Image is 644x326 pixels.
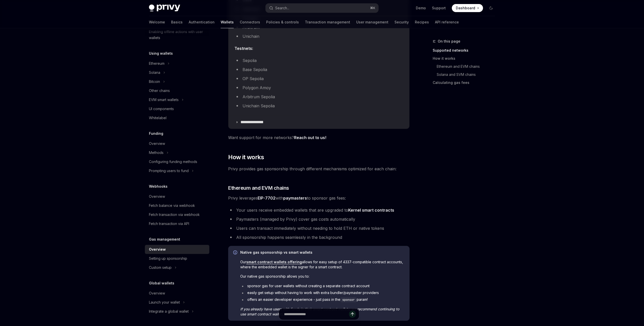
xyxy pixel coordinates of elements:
a: Kernel smart contracts [348,208,394,213]
div: Fetch transaction via webhook [149,212,200,218]
a: Support [432,6,446,11]
a: Setting up sponsorship [145,254,209,263]
span: Want support for more networks? [228,134,410,141]
li: offers an easier developer experience - just pass in the param! [240,297,405,302]
a: Calculating gas fees [433,79,499,87]
a: Wallets [221,16,234,28]
li: Unichain [234,33,403,40]
a: Ethereum and EVM chains [437,62,499,71]
div: Overview [149,141,165,147]
li: Polygon Amoy [234,84,403,91]
div: Search... [275,5,289,11]
a: Overview [145,289,209,298]
h5: Global wallets [149,280,174,286]
a: Security [394,16,409,28]
strong: Native gas sponsorship vs smart wallets [240,250,312,254]
li: Base Sepolia [234,66,403,73]
div: Custom setup [149,265,172,271]
div: Overview [149,193,165,200]
a: Whitelabel [145,113,209,122]
a: How it works [433,54,499,62]
a: Basics [171,16,183,28]
li: sponsor gas for user wallets without creating a separate contract account [240,283,405,288]
a: Policies & controls [266,16,299,28]
a: EIP-7702 [258,195,275,201]
a: Authentication [189,16,215,28]
a: Demo [416,6,426,11]
li: OP Sepolia [234,75,403,82]
div: Other chains [149,88,170,94]
li: Users can transact immediately without needing to hold ETH or native tokens [228,225,410,232]
div: Integrate a global wallet [149,308,189,314]
a: API reference [435,16,459,28]
h5: Gas management [149,236,180,242]
div: Fetch balance via webhook [149,203,195,209]
li: Arbitrum Sepolia [234,93,403,100]
a: smart contract wallets offering [246,260,302,264]
span: ⌘ K [370,6,375,10]
a: Configuring funding methods [145,157,209,166]
strong: Testnets: [234,46,253,51]
li: Your users receive embedded wallets that are upgraded to [228,207,410,214]
span: On this page [438,38,460,44]
span: Ethereum and EVM chains [228,184,289,191]
strong: paymasters [283,195,307,201]
div: Configuring funding methods [149,159,197,165]
button: Send message [349,311,356,318]
div: Overview [149,290,165,296]
span: Dashboard [456,6,475,11]
img: dark logo [149,5,180,12]
li: All sponsorship happens seamlessly in the background [228,234,410,241]
li: Unichain Sepolia [234,102,403,109]
a: Overview [145,139,209,148]
span: Our allows for easy setup of 4337-compatible contract accounts, where the embedded wallet is the ... [240,259,405,270]
div: Whitelabel [149,115,167,121]
a: Welcome [149,16,165,28]
a: UI components [145,104,209,113]
div: Overview [149,246,166,252]
a: Reach out to us! [294,135,326,140]
div: Prompting users to fund [149,168,189,174]
span: Our native gas sponsorship allows you to: [240,274,405,279]
a: Overview [145,245,209,254]
a: Fetch transaction via API [145,219,209,228]
button: Search...⌘K [266,4,378,13]
h5: Webhooks [149,183,168,189]
div: Solana [149,70,160,76]
div: Ethereum [149,60,165,67]
a: Other chains [145,86,209,95]
code: sponsor [340,297,357,302]
div: UI components [149,106,174,112]
div: EVM smart wallets [149,97,179,103]
div: Launch your wallet [149,299,180,305]
a: Dashboard [452,4,483,12]
a: Connectors [240,16,260,28]
div: Setting up sponsorship [149,255,187,262]
a: Overview [145,192,209,201]
li: Sepolia [234,57,403,64]
button: Toggle dark mode [487,4,495,12]
a: User management [356,16,388,28]
a: Transaction management [305,16,350,28]
a: Fetch transaction via webhook [145,210,209,219]
h5: Funding [149,131,163,137]
li: Paymasters (managed by Privy) cover gas costs automatically [228,216,410,223]
a: Supported networks [433,46,499,54]
span: Privy provides gas sponsorship through different mechanisms optimized for each chain: [228,165,410,172]
div: Fetch transaction via API [149,221,189,227]
a: Recipes [415,16,429,28]
span: How it works [228,153,264,161]
a: Solana and SVM chains [437,71,499,79]
a: Fetch balance via webhook [145,201,209,210]
em: If you already have users with funds in their smart contract wallets, we recommend continuing to ... [240,307,399,316]
div: Bitcoin [149,79,160,85]
li: easily get setup without having to work with extra bundler/paymaster providers [240,290,405,295]
div: Methods [149,150,164,156]
span: Privy leverages with to sponsor gas fees: [228,194,410,202]
svg: Info [233,250,238,255]
h5: Using wallets [149,50,173,56]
